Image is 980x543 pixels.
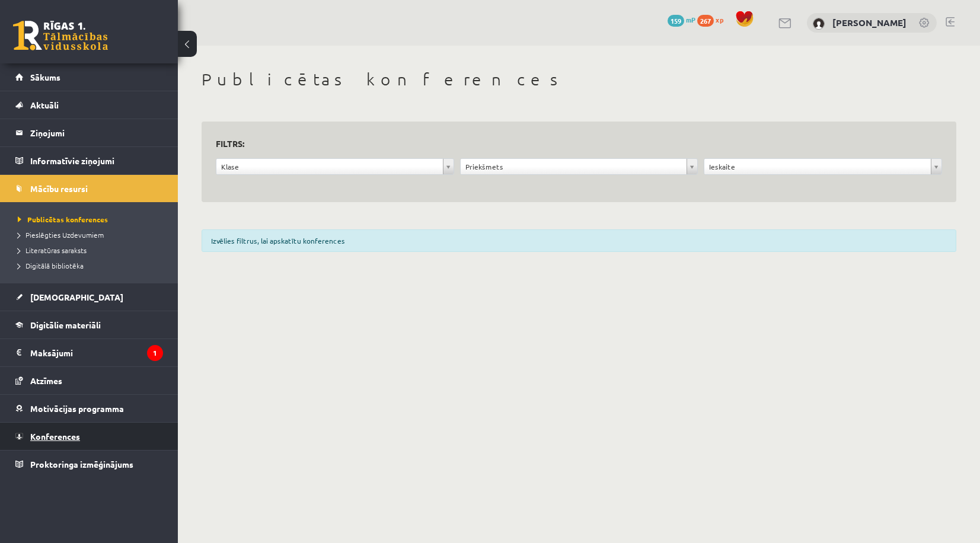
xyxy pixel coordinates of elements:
[18,261,84,270] span: Digitālā bibliotēka
[30,339,163,366] legend: Maksājumi
[709,159,926,174] span: Ieskaite
[202,69,956,90] h1: Publicētas konferences
[813,18,825,30] img: Emīlija Hudoleja
[18,230,104,239] span: Pieslēgties Uzdevumiem
[668,15,695,24] a: 159 mP
[18,214,166,225] a: Publicētas konferences
[832,17,906,28] a: [PERSON_NAME]
[30,320,101,330] span: Digitālie materiāli
[15,451,163,478] a: Proktoringa izmēģinājums
[30,375,62,386] span: Atzīmes
[221,159,438,174] span: Klase
[461,159,698,174] a: Priekšmets
[15,175,163,202] a: Mācību resursi
[697,15,714,27] span: 267
[216,159,454,174] a: Klase
[697,15,729,24] a: 267 xp
[30,72,60,82] span: Sākums
[15,395,163,422] a: Motivācijas programma
[30,100,59,110] span: Aktuāli
[15,63,163,91] a: Sākums
[18,260,166,271] a: Digitālā bibliotēka
[15,119,163,146] a: Ziņojumi
[465,159,682,174] span: Priekšmets
[15,147,163,174] a: Informatīvie ziņojumi
[704,159,941,174] a: Ieskaite
[147,345,163,361] i: 1
[202,229,956,252] div: Izvēlies filtrus, lai apskatītu konferences
[15,283,163,311] a: [DEMOGRAPHIC_DATA]
[30,292,123,302] span: [DEMOGRAPHIC_DATA]
[13,21,108,50] a: Rīgas 1. Tālmācības vidusskola
[18,245,166,255] a: Literatūras saraksts
[15,339,163,366] a: Maksājumi1
[216,136,928,152] h3: Filtrs:
[30,431,80,442] span: Konferences
[30,119,163,146] legend: Ziņojumi
[15,311,163,338] a: Digitālie materiāli
[30,459,133,469] span: Proktoringa izmēģinājums
[30,147,163,174] legend: Informatīvie ziņojumi
[686,15,695,24] span: mP
[30,403,124,414] span: Motivācijas programma
[15,423,163,450] a: Konferences
[18,229,166,240] a: Pieslēgties Uzdevumiem
[18,245,87,255] span: Literatūras saraksts
[716,15,723,24] span: xp
[15,367,163,394] a: Atzīmes
[15,91,163,119] a: Aktuāli
[18,215,108,224] span: Publicētas konferences
[30,183,88,194] span: Mācību resursi
[668,15,684,27] span: 159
